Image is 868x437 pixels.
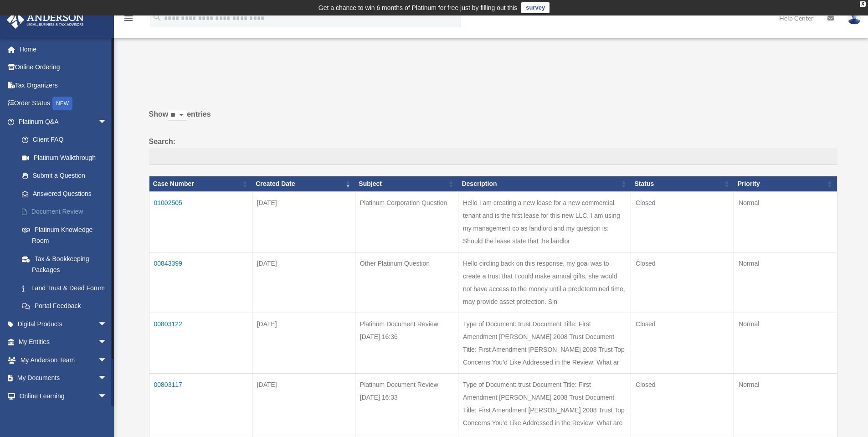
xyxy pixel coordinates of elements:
td: [DATE] [252,191,355,252]
div: close [860,1,866,7]
td: 01002505 [149,191,252,252]
td: 00803122 [149,313,252,373]
td: Normal [734,252,837,313]
td: Platinum Corporation Question [355,191,458,252]
a: My Entitiesarrow_drop_down [6,333,121,351]
a: Land Trust & Deed Forum [13,279,121,297]
a: menu [123,16,134,24]
a: Digital Productsarrow_drop_down [6,315,121,333]
td: Type of Document: trust Document Title: First Amendment [PERSON_NAME] 2008 Trust Document Title: ... [458,313,631,373]
span: arrow_drop_down [98,351,116,370]
td: [DATE] [252,313,355,373]
label: Show entries [149,108,837,130]
td: Closed [631,373,734,434]
span: arrow_drop_down [98,387,116,406]
a: Tax & Bookkeeping Packages [13,250,121,279]
td: Closed [631,313,734,373]
a: Tax Organizers [6,76,121,94]
a: Home [6,40,121,58]
td: Normal [734,373,837,434]
td: 00803117 [149,373,252,434]
a: My Anderson Teamarrow_drop_down [6,351,121,369]
th: Created Date: activate to sort column ascending [252,176,355,192]
a: Platinum Walkthrough [13,149,121,167]
img: User Pic [847,11,861,25]
span: arrow_drop_down [98,369,116,388]
span: arrow_drop_down [98,113,116,131]
td: 00843399 [149,252,252,313]
td: Type of Document: trust Document Title: First Amendment [PERSON_NAME] 2008 Trust Document Title: ... [458,373,631,434]
a: Online Learningarrow_drop_down [6,387,121,405]
td: Platinum Document Review [DATE] 16:33 [355,373,458,434]
td: Hello circling back on this response, my goal was to create a trust that I could make annual gift... [458,252,631,313]
a: Online Ordering [6,58,121,77]
td: [DATE] [252,373,355,434]
a: Platinum Knowledge Room [13,221,121,250]
i: search [152,12,162,22]
select: Showentries [168,110,187,121]
td: Hello I am creating a new lease for a new commercial tenant and is the first lease for this new L... [458,191,631,252]
img: Anderson Advisors Platinum Portal [4,11,87,29]
a: Billingarrow_drop_down [6,405,121,423]
span: arrow_drop_down [98,405,116,424]
span: arrow_drop_down [98,315,116,334]
label: Search: [149,135,837,165]
a: Platinum Q&Aarrow_drop_down [6,113,121,131]
th: Priority: activate to sort column ascending [734,176,837,192]
div: Get a chance to win 6 months of Platinum for free just by filling out this [318,2,518,13]
td: Closed [631,252,734,313]
th: Case Number: activate to sort column ascending [149,176,252,192]
a: survey [521,2,550,13]
td: Normal [734,191,837,252]
th: Status: activate to sort column ascending [631,176,734,192]
a: My Documentsarrow_drop_down [6,369,121,387]
a: Submit a Question [13,167,121,185]
input: Search: [149,148,837,165]
a: Portal Feedback [13,297,121,315]
td: Normal [734,313,837,373]
td: Platinum Document Review [DATE] 16:36 [355,313,458,373]
th: Description: activate to sort column ascending [458,176,631,192]
td: Closed [631,191,734,252]
td: Other Platinum Question [355,252,458,313]
div: NEW [52,97,72,110]
i: menu [123,13,134,24]
a: Document Review [13,203,121,221]
a: Answered Questions [13,185,116,203]
span: arrow_drop_down [98,333,116,352]
a: Client FAQ [13,131,121,149]
th: Subject: activate to sort column ascending [355,176,458,192]
td: [DATE] [252,252,355,313]
a: Order StatusNEW [6,94,121,113]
